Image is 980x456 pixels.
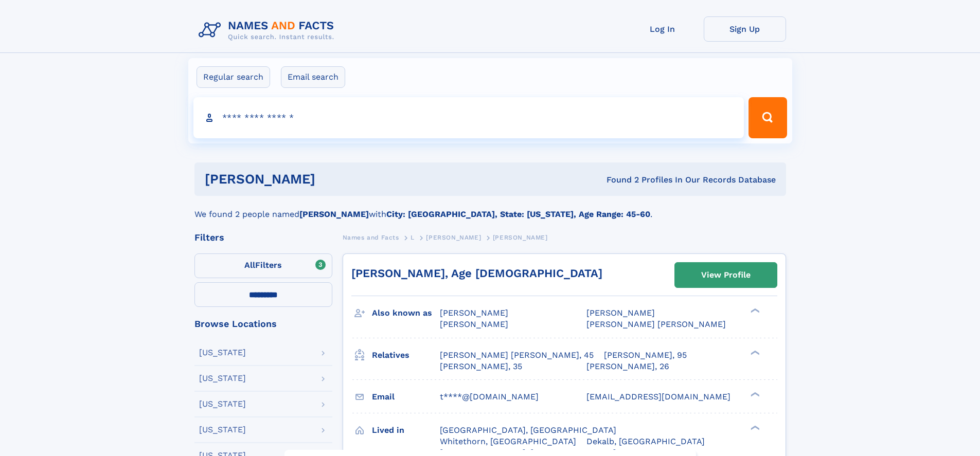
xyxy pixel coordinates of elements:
div: ❯ [748,307,760,314]
b: [PERSON_NAME] [299,209,369,219]
label: Regular search [197,66,270,88]
span: [PERSON_NAME] [493,234,548,241]
h1: [PERSON_NAME] [205,173,461,186]
div: We found 2 people named with . [194,196,786,221]
h3: Also known as [372,304,440,322]
span: [EMAIL_ADDRESS][DOMAIN_NAME] [586,392,730,402]
div: [US_STATE] [199,374,246,382]
input: search input [193,97,744,138]
label: Email search [281,66,345,88]
div: View Profile [701,263,751,287]
h3: Email [372,388,440,406]
a: [PERSON_NAME], 26 [586,361,669,372]
span: [PERSON_NAME] [440,319,508,329]
span: Whitethorn, [GEOGRAPHIC_DATA] [440,436,576,446]
div: [US_STATE] [199,349,246,357]
a: Sign Up [704,16,786,42]
a: View Profile [675,263,777,287]
label: Filters [194,253,332,278]
a: [PERSON_NAME], 35 [440,361,522,372]
span: [PERSON_NAME] [586,308,655,318]
a: Log In [621,16,704,42]
button: Search Button [749,97,787,138]
a: [PERSON_NAME] [PERSON_NAME], 45 [440,350,594,361]
span: [PERSON_NAME] [426,234,481,241]
a: L [411,231,415,244]
div: Found 2 Profiles In Our Records Database [461,174,776,186]
h3: Relatives [372,346,440,364]
a: [PERSON_NAME], 95 [604,350,687,361]
span: [PERSON_NAME] [PERSON_NAME] [586,319,726,329]
div: ❯ [748,424,760,431]
div: [US_STATE] [199,400,246,408]
span: All [244,260,255,270]
div: Filters [194,233,332,242]
div: Browse Locations [194,319,332,329]
a: Names and Facts [343,231,399,244]
div: [US_STATE] [199,426,246,434]
a: [PERSON_NAME], Age [DEMOGRAPHIC_DATA] [351,267,602,280]
span: Dekalb, [GEOGRAPHIC_DATA] [586,436,705,446]
div: ❯ [748,349,760,356]
span: L [411,234,415,241]
span: [GEOGRAPHIC_DATA], [GEOGRAPHIC_DATA] [440,425,616,435]
span: [PERSON_NAME] [440,308,508,318]
div: ❯ [748,391,760,397]
h3: Lived in [372,422,440,439]
b: City: [GEOGRAPHIC_DATA], State: [US_STATE], Age Range: 45-60 [386,209,650,219]
a: [PERSON_NAME] [426,231,481,244]
img: Logo Names and Facts [194,16,343,44]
